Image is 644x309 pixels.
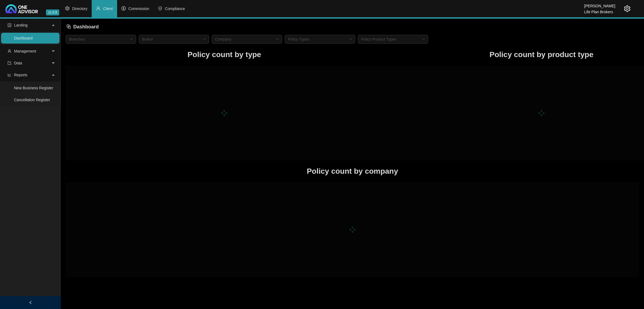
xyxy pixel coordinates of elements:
span: Management [14,49,36,53]
a: New Business Register [14,86,53,90]
span: Landing [14,23,28,27]
span: Commission [128,6,149,11]
span: v1.9.9 [46,9,59,15]
h1: Policy count by type [66,49,383,61]
h1: Policy count by company [66,165,639,177]
span: safety [158,6,162,11]
span: user [8,49,11,53]
span: left [29,301,32,304]
span: Directory [72,6,87,11]
span: setting [65,6,70,11]
span: import [8,61,11,65]
span: Client [103,6,113,11]
a: Cancellation Register [14,98,50,102]
div: Life Plan Brokers [584,7,615,13]
span: user [96,6,100,11]
span: line-chart [8,73,11,77]
img: 2df55531c6924b55f21c4cf5d4484680-logo-light.svg [5,4,38,13]
span: profile [8,23,11,27]
span: Dashboard [73,24,99,29]
span: block [66,24,71,29]
span: Compliance [165,6,185,11]
a: Dashboard [14,36,33,40]
span: Reports [14,73,27,77]
span: dollar [121,6,126,11]
span: setting [624,5,630,12]
div: [PERSON_NAME] [584,1,615,7]
span: Data [14,61,22,65]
